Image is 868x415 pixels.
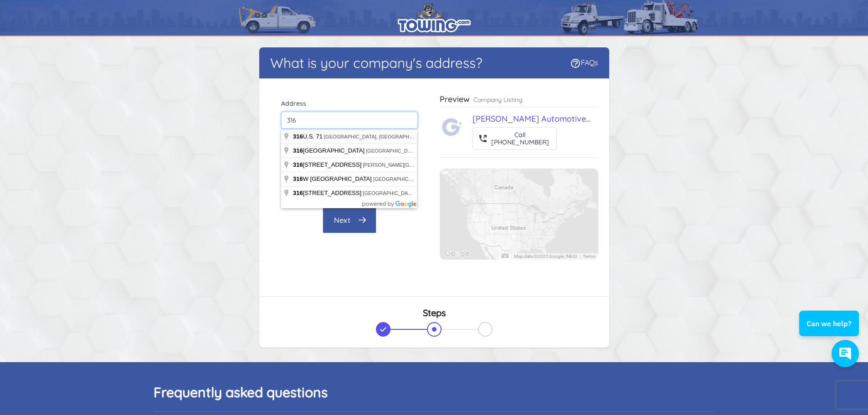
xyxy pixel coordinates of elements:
span: [GEOGRAPHIC_DATA], [GEOGRAPHIC_DATA], [GEOGRAPHIC_DATA] [324,134,486,139]
span: Map data ©2025 Google, INEGI [514,254,577,259]
span: [PERSON_NAME][GEOGRAPHIC_DATA], [GEOGRAPHIC_DATA], [GEOGRAPHIC_DATA] [363,162,566,168]
span: [STREET_ADDRESS] [293,190,363,196]
div: Call [PHONE_NUMBER] [491,131,549,146]
span: [GEOGRAPHIC_DATA], [GEOGRAPHIC_DATA], [GEOGRAPHIC_DATA] [366,148,528,154]
img: Towing.com Logo [442,116,463,138]
span: W [GEOGRAPHIC_DATA] [293,175,373,182]
span: 316 [293,161,303,168]
span: U.S. 71 [293,133,324,140]
label: Address [281,99,418,108]
a: Open this area in Google Maps (opens a new window) [442,248,472,260]
h3: Steps [270,307,598,318]
button: Keyboard shortcuts [502,254,508,258]
span: 316 [293,175,303,182]
span: 316 [293,190,303,196]
a: Terms (opens in new tab) [583,254,596,259]
span: [GEOGRAPHIC_DATA], [GEOGRAPHIC_DATA], [GEOGRAPHIC_DATA] [363,190,525,196]
img: Google [442,248,472,260]
h1: What is your company's address? [270,55,483,71]
span: [GEOGRAPHIC_DATA] [293,147,366,154]
img: logo.png [398,2,471,32]
span: 316 [293,133,303,140]
span: [GEOGRAPHIC_DATA], [GEOGRAPHIC_DATA], [GEOGRAPHIC_DATA] [373,176,535,182]
button: Call[PHONE_NUMBER] [473,127,557,150]
a: FAQs [570,58,598,67]
h3: Preview [440,94,470,105]
span: 316 [293,147,303,154]
p: Company Listing [473,95,523,104]
span: [STREET_ADDRESS] [293,161,363,168]
button: Next [323,207,376,233]
input: Enter Mailing Address [281,112,418,129]
h2: Frequently asked questions [154,384,715,400]
a: [PERSON_NAME] Automotive Company LLC [473,113,642,124]
iframe: Conversations [792,286,868,376]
